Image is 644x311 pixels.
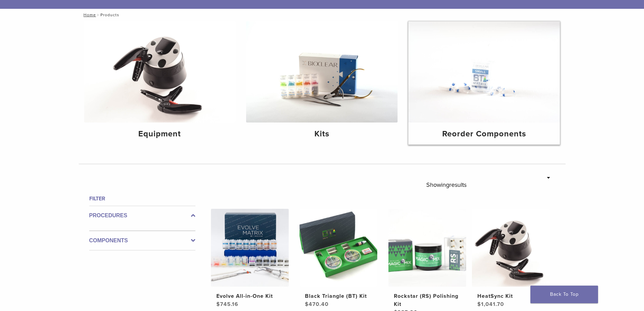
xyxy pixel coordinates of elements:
[305,292,372,300] h2: Black Triangle (BT) Kit
[211,209,289,308] a: Evolve All-in-One KitEvolve All-in-One Kit $745.16
[216,301,238,308] bdi: 745.16
[81,13,96,17] a: Home
[300,209,377,287] img: Black Triangle (BT) Kit
[89,195,195,203] h4: Filter
[530,286,598,303] a: Back To Top
[252,128,392,140] h4: Kits
[299,209,378,308] a: Black Triangle (BT) KitBlack Triangle (BT) Kit $470.40
[408,21,560,145] a: Reorder Components
[89,237,195,245] label: Components
[216,292,283,300] h2: Evolve All-in-One Kit
[211,209,289,287] img: Evolve All-in-One Kit
[388,209,466,287] img: Rockstar (RS) Polishing Kit
[84,21,236,145] a: Equipment
[477,292,544,300] h2: HeatSync Kit
[472,209,550,308] a: HeatSync KitHeatSync Kit $1,041.70
[414,128,554,140] h4: Reorder Components
[394,292,461,308] h2: Rockstar (RS) Polishing Kit
[79,9,566,21] nav: Products
[408,21,560,123] img: Reorder Components
[89,212,195,220] label: Procedures
[472,209,550,287] img: HeatSync Kit
[246,21,398,145] a: Kits
[246,21,398,123] img: Kits
[90,128,230,140] h4: Equipment
[426,178,467,192] p: Showing results
[477,301,481,308] span: $
[216,301,220,308] span: $
[477,301,504,308] bdi: 1,041.70
[305,301,309,308] span: $
[305,301,329,308] bdi: 470.40
[84,21,236,123] img: Equipment
[96,13,100,17] span: /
